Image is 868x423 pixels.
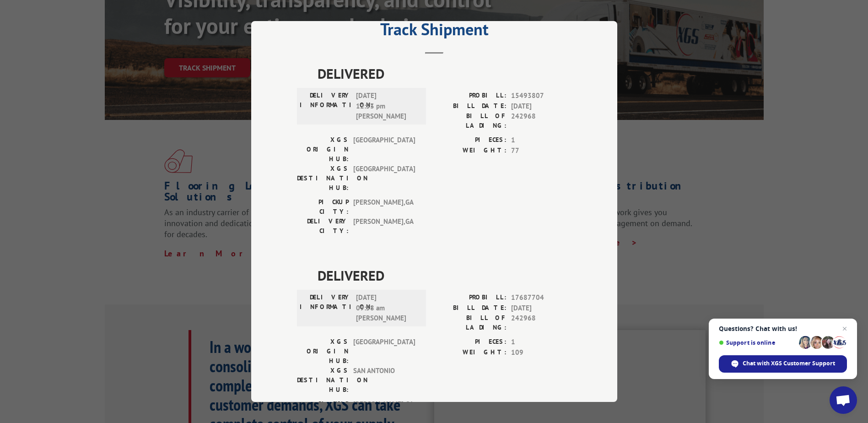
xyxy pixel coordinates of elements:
label: PROBILL: [434,293,507,303]
div: Chat with XGS Customer Support [719,355,847,373]
span: [DATE] [511,303,571,314]
span: 17687704 [511,293,571,303]
span: [GEOGRAPHIC_DATA] [353,337,415,366]
span: 15493807 [511,91,571,101]
label: XGS ORIGIN HUB: [297,135,349,164]
label: XGS DESTINATION HUB: [297,366,349,395]
label: WEIGHT: [434,347,507,358]
span: 77 [511,146,571,156]
span: [PERSON_NAME] , GA [353,217,415,236]
label: DELIVERY INFORMATION: [300,91,351,122]
label: WEIGHT: [434,146,507,156]
label: BILL DATE: [434,101,507,112]
span: [DATE] [511,101,571,112]
span: Close chat [839,323,850,334]
span: [DATE] 09:58 am [PERSON_NAME] [356,293,418,324]
div: Open chat [830,386,857,414]
span: DELIVERED [318,63,571,84]
span: 1 [511,135,571,146]
label: XGS DESTINATION HUB: [297,164,349,193]
span: [GEOGRAPHIC_DATA] [353,164,415,193]
label: XGS ORIGIN HUB: [297,337,349,366]
span: 242968 [511,313,571,332]
span: SAN ANTONIO [353,366,415,395]
label: PIECES: [434,135,507,146]
span: 1 [511,337,571,347]
span: 242968 [511,111,571,130]
label: DELIVERY INFORMATION: [300,293,351,324]
span: [DATE] 12:53 pm [PERSON_NAME] [356,91,418,122]
label: PICKUP CITY: [297,197,349,217]
span: Support is online [719,339,796,346]
span: [PERSON_NAME] , GA [353,197,415,217]
span: [GEOGRAPHIC_DATA] [353,135,415,164]
span: 109 [511,347,571,358]
span: Questions? Chat with us! [719,325,847,332]
label: DELIVERY CITY: [297,217,349,236]
label: BILL OF LADING: [434,313,507,332]
span: Chat with XGS Customer Support [743,359,835,368]
span: [PERSON_NAME] , GA [353,399,415,418]
label: BILL DATE: [434,303,507,314]
label: BILL OF LADING: [434,111,507,130]
label: PROBILL: [434,91,507,101]
h2: Track Shipment [297,23,571,40]
label: PIECES: [434,337,507,347]
label: PICKUP CITY: [297,399,349,418]
span: DELIVERED [318,265,571,286]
